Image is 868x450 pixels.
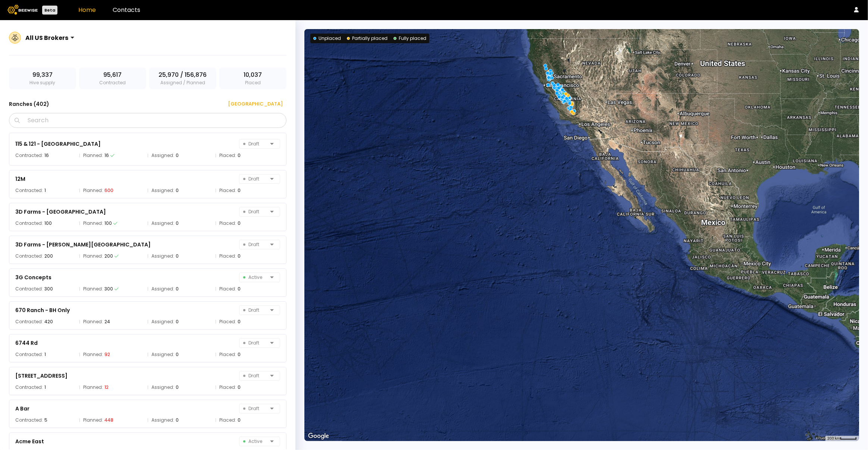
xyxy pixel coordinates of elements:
[44,285,53,293] div: 300
[176,152,179,159] div: 0
[104,252,113,260] div: 200
[219,285,236,293] span: Placed:
[15,306,70,315] div: 670 Ranch - BH Only
[219,252,236,260] span: Placed:
[347,35,388,42] div: Partially placed
[104,285,113,293] div: 300
[238,285,241,293] div: 0
[15,207,106,216] div: 3D Farms - [GEOGRAPHIC_DATA]
[104,187,113,194] div: 600
[244,70,262,79] span: 10,037
[151,187,174,194] span: Assigned:
[243,273,267,282] span: Active
[15,339,38,347] div: 6744 Rd
[15,371,68,380] div: [STREET_ADDRESS]
[104,351,110,358] div: 92
[42,6,57,15] div: Beta
[159,70,207,79] span: 25,970 / 156,876
[219,152,236,159] span: Placed:
[313,35,341,42] div: Unplaced
[103,70,122,79] span: 95,617
[15,285,43,293] span: Contracted:
[44,252,53,260] div: 200
[15,384,43,391] span: Contracted:
[243,339,267,347] span: Draft
[243,240,267,249] span: Draft
[15,240,151,249] div: 3D Farms - [PERSON_NAME][GEOGRAPHIC_DATA]
[238,252,241,260] div: 0
[176,187,179,194] div: 0
[83,285,103,293] span: Planned:
[238,152,241,159] div: 0
[44,220,52,227] div: 100
[151,351,174,358] span: Assigned:
[176,252,179,260] div: 0
[176,285,179,293] div: 0
[104,384,109,391] div: 12
[151,416,174,424] span: Assigned:
[219,220,236,227] span: Placed:
[223,100,283,108] div: [GEOGRAPHIC_DATA]
[176,220,179,227] div: 0
[15,220,43,227] span: Contracted:
[151,384,174,391] span: Assigned:
[15,318,43,325] span: Contracted:
[104,152,109,159] div: 16
[83,384,103,391] span: Planned:
[83,220,103,227] span: Planned:
[15,404,29,413] div: A Bar
[9,67,76,89] div: Hive supply
[151,152,174,159] span: Assigned:
[243,139,267,148] span: Draft
[243,207,267,216] span: Draft
[219,351,236,358] span: Placed:
[219,318,236,325] span: Placed:
[104,318,110,325] div: 24
[15,437,44,446] div: Acme East
[104,416,113,424] div: 448
[44,318,53,325] div: 420
[15,152,43,159] span: Contracted:
[219,98,286,110] button: [GEOGRAPHIC_DATA]
[243,306,267,315] span: Draft
[15,252,43,260] span: Contracted:
[219,416,236,424] span: Placed:
[83,416,103,424] span: Planned:
[151,220,174,227] span: Assigned:
[15,351,43,358] span: Contracted:
[219,384,236,391] span: Placed:
[243,437,267,446] span: Active
[25,33,68,43] div: All US Brokers
[151,252,174,260] span: Assigned:
[9,99,49,109] h3: Ranches ( 402 )
[44,416,47,424] div: 5
[83,252,103,260] span: Planned:
[83,187,103,194] span: Planned:
[78,6,96,14] a: Home
[219,67,286,89] div: Placed
[44,152,49,159] div: 16
[394,35,426,42] div: Fully placed
[44,384,46,391] div: 1
[15,187,43,194] span: Contracted:
[243,404,267,413] span: Draft
[238,351,241,358] div: 0
[238,318,241,325] div: 0
[219,187,236,194] span: Placed:
[79,67,146,89] div: Contracted
[176,318,179,325] div: 0
[15,416,43,424] span: Contracted:
[238,220,241,227] div: 0
[83,318,103,325] span: Planned:
[306,431,331,441] img: Google
[176,351,179,358] div: 0
[15,139,101,148] div: 115 & 121 - [GEOGRAPHIC_DATA]
[15,174,25,183] div: 12M
[44,187,46,194] div: 1
[104,220,112,227] div: 100
[151,285,174,293] span: Assigned:
[44,351,46,358] div: 1
[15,273,51,282] div: 3G Concepts
[83,152,103,159] span: Planned:
[243,371,267,380] span: Draft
